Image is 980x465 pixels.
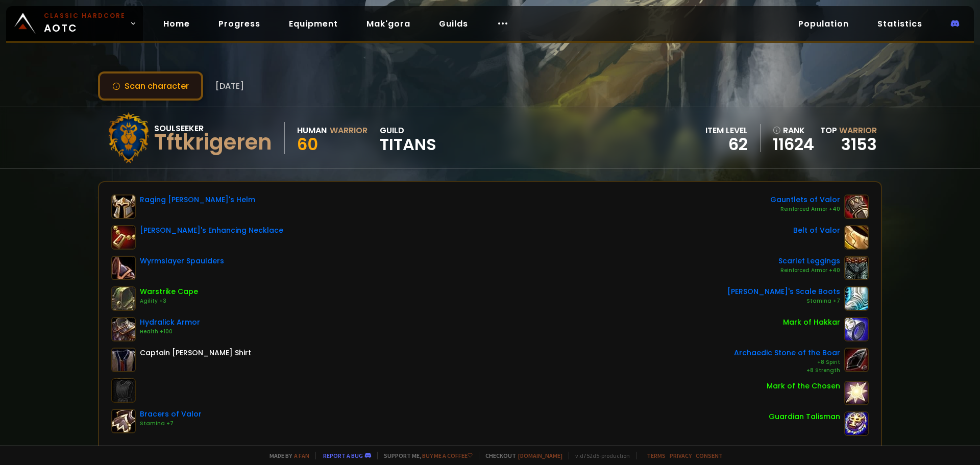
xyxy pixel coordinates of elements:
div: Scarlet Leggings [778,256,840,266]
img: item-14813 [111,286,136,311]
div: Stamina +7 [140,420,202,428]
a: Mak'gora [358,13,419,34]
img: item-10330 [844,256,869,280]
div: 62 [705,137,748,152]
span: Warrior [839,125,877,136]
a: Buy me a coffee [422,452,473,459]
img: item-13066 [111,256,136,280]
div: Reinforced Armor +40 [778,266,840,275]
img: item-3342 [111,348,136,372]
a: Classic HardcoreAOTC [6,6,143,41]
span: Titans [380,137,436,152]
button: Scan character [98,71,203,101]
div: Agility +3 [140,297,198,305]
img: item-13067 [111,317,136,341]
div: Archaedic Stone of the Boar [734,348,840,358]
img: item-10780 [844,317,869,341]
div: Guardian Talisman [769,411,840,422]
span: v. d752d5 - production [569,452,630,459]
img: item-16736 [844,225,869,250]
span: 60 [297,133,318,156]
div: Warrior [330,124,367,137]
div: Wyrmslayer Spaulders [140,256,224,266]
a: Home [155,13,198,34]
div: Tftkrigeren [154,135,272,150]
div: Top [820,124,877,137]
img: item-16737 [844,194,869,219]
div: Mark of the Chosen [767,381,840,391]
div: Mark of Hakkar [783,317,840,328]
div: Warstrike Cape [140,286,198,297]
a: Privacy [670,452,692,459]
img: item-11118 [844,348,869,372]
a: Terms [647,452,666,459]
div: Hydralick Armor [140,317,200,328]
img: item-13070 [844,286,869,311]
div: +8 Spirit [734,358,840,366]
a: Population [790,13,857,34]
a: Statistics [869,13,930,34]
a: Guilds [431,13,476,34]
img: item-7719 [111,194,136,219]
div: Health +100 [140,328,200,336]
div: Belt of Valor [793,225,840,236]
div: Captain [PERSON_NAME] Shirt [140,348,251,358]
small: Classic Hardcore [44,11,126,20]
div: guild [380,124,436,152]
a: Consent [696,452,723,459]
img: item-16735 [111,409,136,433]
a: a fan [294,452,309,459]
div: Bracers of Valor [140,409,202,420]
div: Soulseeker [154,122,272,135]
a: [DOMAIN_NAME] [518,452,562,459]
span: Made by [263,452,309,459]
div: Raging [PERSON_NAME]'s Helm [140,194,255,205]
a: Progress [210,13,268,34]
a: 11624 [773,137,814,152]
div: Reinforced Armor +40 [770,205,840,213]
div: item level [705,124,748,137]
a: Equipment [281,13,346,34]
a: Report a bug [323,452,363,459]
div: Human [297,124,327,137]
img: item-7673 [111,225,136,250]
div: Stamina +7 [727,297,840,305]
img: item-1490 [844,411,869,436]
a: 3153 [841,133,877,156]
div: +8 Strength [734,366,840,375]
div: [PERSON_NAME]'s Scale Boots [727,286,840,297]
span: AOTC [44,11,126,36]
div: [PERSON_NAME]'s Enhancing Necklace [140,225,283,236]
span: [DATE] [215,80,244,92]
span: Checkout [479,452,562,459]
span: Support me, [377,452,473,459]
div: Gauntlets of Valor [770,194,840,205]
img: item-17774 [844,381,869,405]
div: rank [773,124,814,137]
